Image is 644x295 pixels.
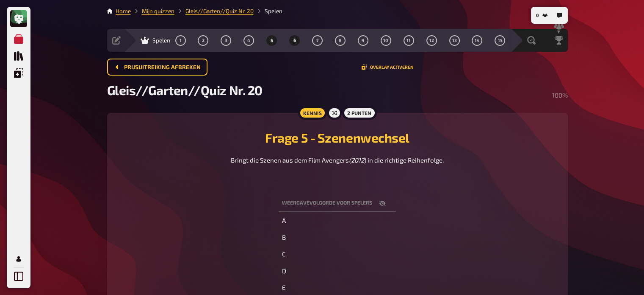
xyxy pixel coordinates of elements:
h2: Frage 5 - Szenenwechsel [117,130,558,145]
span: 1 [180,38,182,43]
button: Overlay activeren [362,65,414,70]
span: 13 [452,38,457,43]
span: 15 [498,38,502,43]
button: 12 [425,34,438,47]
span: A [282,216,286,224]
a: Overlays [10,65,27,81]
span: 11 [406,38,411,43]
span: 9 [362,38,364,43]
span: Prijsuitreiking afbreken [124,65,201,70]
span: 5 [271,38,273,43]
span: ) in die richtige Reihenfolge. [364,156,444,164]
span: Spelen [152,37,170,44]
span: Bringt die Szenen aus dem Film Avengers [231,156,349,164]
span: E [282,284,285,291]
span: 0 [536,13,539,18]
div: 2 punten [342,106,376,120]
a: Home [116,8,131,14]
span: B [282,233,286,241]
button: 14 [470,34,484,47]
th: Weergavevolgorde voor spelers [279,196,396,211]
button: 11 [402,34,415,47]
span: (2012 [349,156,364,164]
button: 8 [333,34,347,47]
span: 14 [475,38,480,43]
span: 3 [225,38,227,43]
span: 4 [247,38,250,43]
button: 10 [379,34,392,47]
button: 3 [219,34,233,47]
span: 100 % [552,91,568,99]
a: Mijn quizzen [142,8,174,14]
li: Spelen [254,7,282,15]
span: 2 [202,38,205,43]
div: Kennis [298,106,326,120]
button: Prijsuitreiking afbreken [107,59,207,76]
li: Gleis//Garten//Quiz Nr. 20 [174,7,254,15]
span: Gleis//Garten//Quiz Nr. 20 [107,82,263,98]
button: 0 [533,8,551,22]
span: 8 [339,38,342,43]
span: C [282,250,286,258]
button: 7 [311,34,324,47]
span: D [282,267,286,275]
span: 10 [383,38,388,43]
a: Mijn quizzen [10,31,27,48]
button: 1 [174,34,187,47]
button: 15 [493,34,507,47]
a: Gleis//Garten//Quiz Nr. 20 [185,8,254,14]
button: 9 [356,34,370,47]
span: 6 [293,38,296,43]
span: 7 [316,38,319,43]
li: Mijn quizzen [131,7,174,15]
button: 4 [242,34,256,47]
li: Home [116,7,131,15]
button: 6 [288,34,301,47]
button: 5 [265,34,279,47]
button: 2 [196,34,210,47]
a: Mijn Account [10,250,27,267]
button: 13 [448,34,461,47]
a: Quizcollectie [10,48,27,65]
span: 12 [429,38,434,43]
